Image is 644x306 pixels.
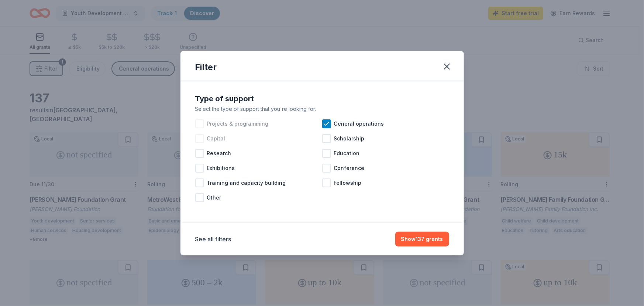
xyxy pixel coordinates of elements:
span: Exhibitions [207,164,235,173]
span: Other [207,193,221,202]
span: Projects & programming [207,119,269,128]
span: Capital [207,134,225,143]
span: Research [207,149,231,158]
span: Conference [334,164,365,173]
span: General operations [334,119,384,128]
div: Type of support [195,93,449,105]
button: See all filters [195,235,231,244]
span: Training and capacity building [207,178,286,187]
span: Education [334,149,360,158]
div: Select the type of support that you're looking for. [195,105,449,113]
button: Show137 grants [395,232,449,246]
div: Filter [195,61,217,73]
span: Scholarship [334,134,365,143]
span: Fellowship [334,178,362,187]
